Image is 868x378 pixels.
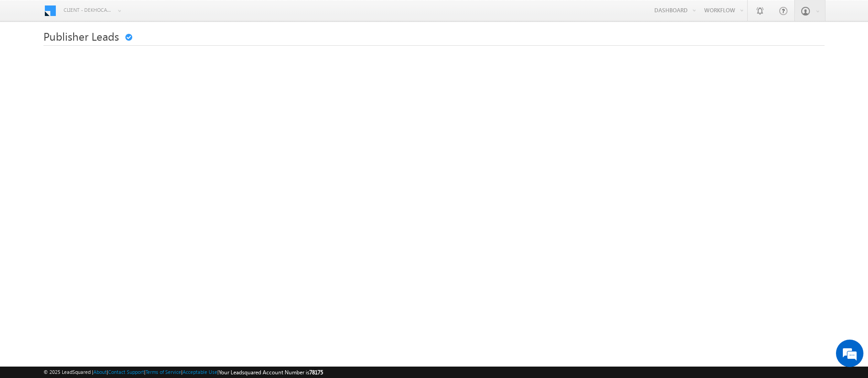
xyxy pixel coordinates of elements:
[309,369,323,376] span: 78175
[64,5,112,15] span: Client - dekhocampus (78175)
[93,369,107,375] a: About
[108,369,144,375] a: Contact Support
[146,369,181,375] a: Terms of Service
[183,369,217,375] a: Acceptable Use
[219,369,323,376] span: Your Leadsquared Account Number is
[43,368,323,377] span: © 2025 LeadSquared | | | | |
[43,29,119,43] span: Publisher Leads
